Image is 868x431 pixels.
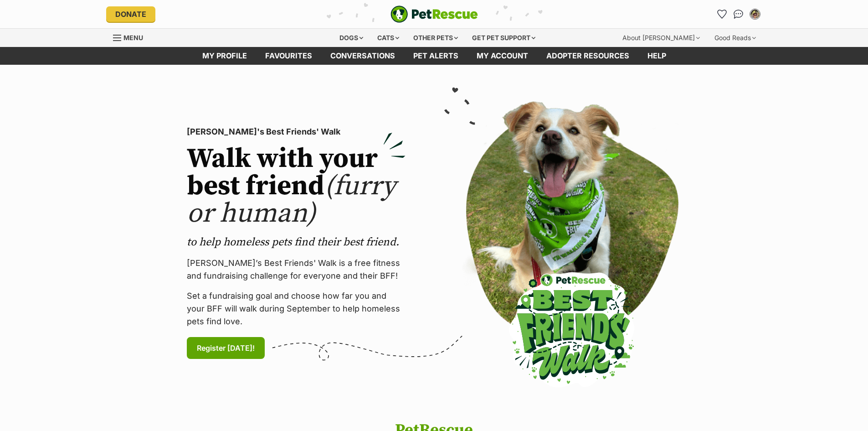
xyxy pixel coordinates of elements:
[193,47,256,65] a: My profile
[638,47,675,65] a: Help
[537,47,638,65] a: Adopter resources
[187,169,396,231] span: (furry or human)
[748,7,762,21] button: My account
[371,29,406,47] div: Cats
[731,7,746,21] a: Conversations
[407,29,464,47] div: Other pets
[715,7,729,21] a: Favourites
[390,5,478,23] a: PetRescue
[321,47,404,65] a: conversations
[187,290,406,328] p: Set a fundraising goal and choose how far you and your BFF will walk during September to help hom...
[187,257,406,282] p: [PERSON_NAME]’s Best Friends' Walk is a free fitness and fundraising challenge for everyone and t...
[466,29,542,47] div: Get pet support
[616,29,706,47] div: About [PERSON_NAME]
[708,29,762,47] div: Good Reads
[750,10,760,19] img: MAUREEN HUGHES profile pic
[187,235,406,249] p: to help homeless pets find their best friend.
[333,29,370,47] div: Dogs
[187,125,406,138] p: [PERSON_NAME]'s Best Friends' Walk
[106,6,155,22] a: Donate
[187,145,406,228] h2: Walk with your best friend
[467,47,537,65] a: My account
[256,47,321,65] a: Favourites
[197,343,255,353] span: Register [DATE]!
[123,34,143,42] span: Menu
[187,337,265,359] a: Register [DATE]!
[390,5,478,23] img: logo-e224e6f780fb5917bec1dbf3a21bbac754714ae5b6737aabdf751b685950b380.svg
[715,7,762,21] ul: Account quick links
[113,29,149,45] a: Menu
[734,10,743,19] img: chat-41dd97257d64d25036548639549fe6c8038ab92f7586957e7f3b1b290dea8141.svg
[404,47,467,65] a: Pet alerts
